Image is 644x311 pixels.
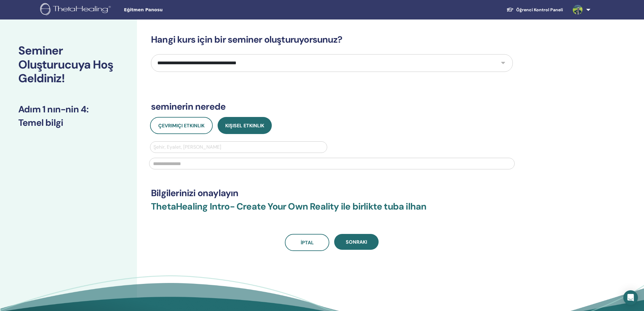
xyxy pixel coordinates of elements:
[225,122,264,129] span: Kişisel Etkinlik
[151,34,513,45] h3: Hangi kurs için bir seminer oluşturuyorsunuz?
[151,201,513,219] h3: ThetaHealing Intro- Create Your Own Reality ile birlikte tuba ilhan
[18,44,119,86] h2: Seminer Oluşturucuya Hoş Geldiniz!
[40,3,113,17] img: logo.png
[151,188,513,199] h3: Bilgilerinizi onaylayın
[18,117,119,128] h3: Temel bilgi
[285,234,329,251] a: İptal
[124,7,215,13] span: Eğitmen Panosu
[502,4,568,16] a: Öğrenci Kontrol Paneli
[623,290,638,305] div: Open Intercom Messenger
[506,7,514,12] img: graduation-cap-white.svg
[158,122,205,129] span: Çevrimiçi Etkinlik
[151,101,513,112] h3: seminerin nerede
[334,234,379,250] button: Sonraki
[301,239,314,246] span: İptal
[218,117,272,134] button: Kişisel Etkinlik
[346,239,367,245] span: Sonraki
[573,5,583,15] img: default.jpg
[18,104,119,115] h3: Adım 1 nın-nin 4 :
[150,117,213,134] button: Çevrimiçi Etkinlik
